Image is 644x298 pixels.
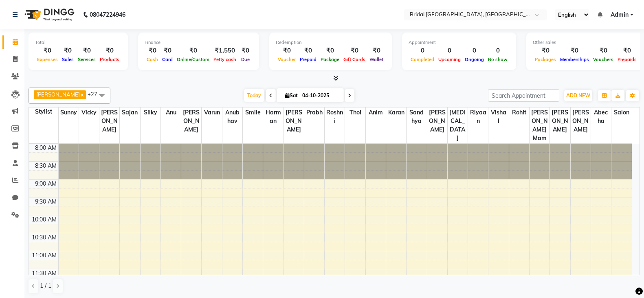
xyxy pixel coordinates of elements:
div: 9:30 AM [33,197,58,206]
div: Redemption [276,39,385,46]
div: ₹0 [35,46,60,55]
span: Sales [60,57,76,62]
div: Total [35,39,121,46]
span: Riyaan [468,107,488,126]
div: 10:00 AM [30,215,58,224]
span: Thoi [345,107,365,118]
span: salon [611,107,632,118]
div: 11:00 AM [30,251,58,260]
div: ₹0 [558,46,591,55]
div: ₹0 [341,46,367,55]
div: 8:30 AM [33,162,58,170]
span: Prepaid [298,57,319,62]
span: [MEDICAL_DATA] [448,107,468,143]
div: ₹0 [367,46,385,55]
div: ₹0 [160,46,175,55]
div: ₹0 [175,46,211,55]
span: Anim [366,107,386,118]
button: ADD NEW [564,90,592,101]
span: Upcoming [436,57,463,62]
span: Prepaids [615,57,639,62]
span: +27 [88,91,103,97]
input: Search Appointment [488,89,559,102]
span: [PERSON_NAME] [284,107,304,135]
div: ₹0 [145,46,160,55]
a: x [80,91,84,98]
span: Rohit [509,107,529,118]
span: [PERSON_NAME] [427,107,447,135]
span: Sajan [120,107,140,118]
div: 9:00 AM [33,180,58,188]
span: Products [98,57,121,62]
div: 0 [463,46,486,55]
div: ₹0 [591,46,615,55]
div: 8:00 AM [33,144,58,152]
span: Online/Custom [175,57,211,62]
span: Packages [533,57,558,62]
span: Gift Cards [341,57,367,62]
span: [PERSON_NAME] [550,107,570,135]
span: Due [239,57,252,62]
span: Smile [243,107,263,118]
div: ₹0 [533,46,558,55]
div: ₹0 [615,46,639,55]
span: [PERSON_NAME] mam [530,107,549,143]
span: ADD NEW [566,92,590,99]
span: Today [244,89,264,102]
span: Vouchers [591,57,615,62]
span: Package [319,57,341,62]
span: Services [76,57,98,62]
span: Abecha [591,107,611,126]
span: Expenses [35,57,60,62]
span: Vicky [79,107,99,118]
div: ₹0 [76,46,98,55]
span: [PERSON_NAME] [99,107,119,135]
span: Petty cash [211,57,238,62]
span: Sandhya [407,107,426,126]
span: Vishal [488,107,508,126]
div: ₹0 [298,46,319,55]
input: 2025-10-04 [300,90,341,102]
span: Completed [409,57,436,62]
b: 08047224946 [90,3,125,26]
span: Karan [386,107,406,118]
span: Ongoing [463,57,486,62]
span: No show [486,57,510,62]
span: Anu [161,107,181,118]
span: [PERSON_NAME] [36,91,80,98]
div: Stylist [29,107,58,116]
div: ₹0 [238,46,253,55]
span: Silky [141,107,160,118]
div: ₹1,550 [211,46,238,55]
div: 11:30 AM [30,269,58,278]
div: ₹0 [60,46,76,55]
div: 0 [409,46,436,55]
img: logo [21,3,77,26]
span: Sunny [59,107,79,118]
span: Roshni [325,107,345,126]
span: Sat [283,92,300,99]
div: Appointment [409,39,510,46]
span: 1 / 1 [40,282,51,290]
span: Anubhav [222,107,242,126]
span: Memberships [558,57,591,62]
span: Cash [145,57,160,62]
span: Voucher [276,57,298,62]
div: Finance [145,39,253,46]
div: 0 [436,46,463,55]
span: [PERSON_NAME] [571,107,591,135]
div: 10:30 AM [30,233,58,242]
span: Varun [202,107,222,118]
div: ₹0 [98,46,121,55]
span: Wallet [367,57,385,62]
div: ₹0 [276,46,298,55]
div: ₹0 [319,46,341,55]
span: Admin [611,11,629,19]
span: Harman [263,107,283,126]
div: 0 [486,46,510,55]
span: Prabh [304,107,324,118]
span: [PERSON_NAME] [181,107,201,135]
span: Card [160,57,175,62]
